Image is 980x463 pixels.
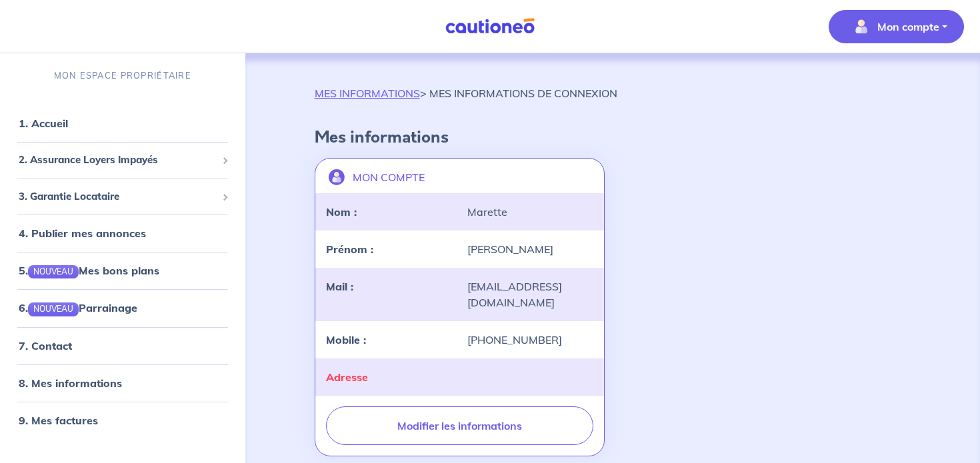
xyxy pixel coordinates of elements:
[440,18,540,35] img: Cautioneo
[851,16,872,37] img: illu_account_valid_menu.svg
[5,407,240,434] div: 9. Mes factures
[877,19,939,35] p: Mon compte
[19,301,137,314] a: 6.NOUVEAUParrainage
[315,85,617,101] p: > MES INFORMATIONS DE CONNEXION
[459,278,601,310] div: [EMAIL_ADDRESS][DOMAIN_NAME]
[326,406,593,445] button: Modifier les informations
[5,294,240,321] div: 6.NOUVEAUParrainage
[315,87,420,100] a: MES INFORMATIONS
[459,332,601,348] div: [PHONE_NUMBER]
[19,227,146,240] a: 4. Publier mes annonces
[5,147,240,173] div: 2. Assurance Loyers Impayés
[19,153,217,168] span: 2. Assurance Loyers Impayés
[326,333,366,346] strong: Mobile :
[19,117,68,130] a: 1. Accueil
[5,184,240,210] div: 3. Garantie Locataire
[5,110,240,137] div: 1. Accueil
[326,205,357,219] strong: Nom :
[829,10,964,43] button: illu_account_valid_menu.svgMon compte
[459,204,601,220] div: Marette
[329,169,345,185] img: illu_account.svg
[315,128,911,147] h4: Mes informations
[326,242,373,256] strong: Prénom :
[54,69,191,82] p: MON ESPACE PROPRIÉTAIRE
[5,220,240,246] div: 4. Publier mes annonces
[19,376,122,390] a: 8. Mes informations
[326,280,353,293] strong: Mail :
[19,414,98,427] a: 9. Mes factures
[19,189,217,205] span: 3. Garantie Locataire
[353,169,425,185] p: MON COMPTE
[459,241,601,257] div: [PERSON_NAME]
[19,264,159,277] a: 5.NOUVEAUMes bons plans
[5,257,240,284] div: 5.NOUVEAUMes bons plans
[5,332,240,359] div: 7. Contact
[326,370,368,384] strong: Adresse
[19,339,72,352] a: 7. Contact
[5,370,240,396] div: 8. Mes informations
